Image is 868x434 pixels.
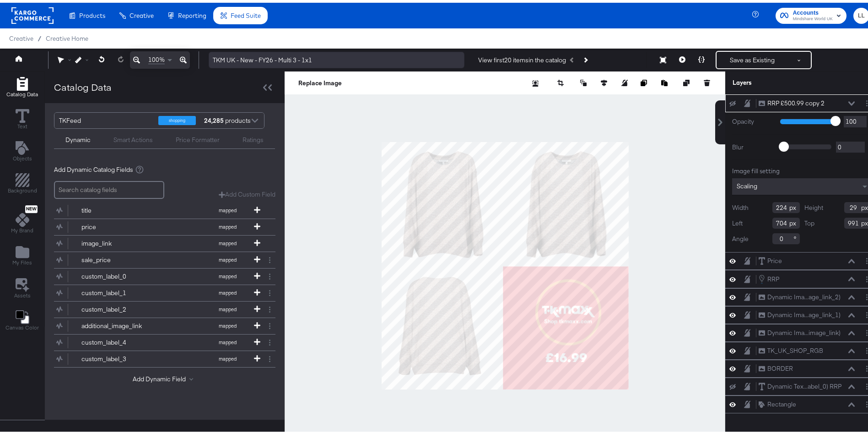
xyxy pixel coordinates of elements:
[202,287,253,293] span: mapped
[7,241,38,267] button: Add Files
[148,53,165,61] span: 100%
[767,254,782,263] div: Price
[81,335,148,344] div: custom_label_4
[81,319,148,328] div: additional_image_link
[11,224,33,231] span: My Brand
[81,220,148,229] div: price
[203,110,225,126] strong: 24,285
[54,266,264,282] button: custom_label_0mapped
[661,76,670,85] button: Paste image
[231,9,261,16] span: Feed Suite
[9,32,33,39] span: Creative
[202,204,253,211] span: mapped
[54,233,264,249] button: image_linkmapped
[8,184,37,192] span: Background
[54,348,264,364] button: custom_label_3mapped
[758,96,825,105] button: RRP £500.99 copy 2
[641,77,647,83] svg: Copy image
[54,163,133,171] span: Add Dynamic Catalog Fields
[793,5,833,15] span: Accounts
[532,77,539,84] svg: Remove background
[758,379,842,389] button: Dynamic Tex...abel_0) RRP
[54,249,264,265] button: sale_pricemapped
[758,397,797,407] button: Rectangle
[54,299,275,315] div: custom_label_2mapped
[758,343,824,353] button: TK_UK_SHOP_RGB
[54,282,264,298] button: custom_label_1mapped
[219,187,275,196] button: Add Custom Field
[54,249,275,265] div: sale_pricemapped
[732,201,749,209] label: Width
[33,32,46,39] span: /
[81,269,148,278] div: custom_label_0
[54,266,275,282] div: custom_label_0mapped
[767,308,841,317] div: Dynamic Ima...age_link_1)
[129,9,154,16] span: Creative
[113,133,153,142] div: Smart Actions
[641,76,650,85] button: Copy image
[1,72,43,98] button: Add Rectangle
[732,115,773,123] label: Opacity
[203,110,230,126] div: products
[767,362,793,370] div: BORDER
[54,282,275,298] div: custom_label_1mapped
[81,236,148,245] div: image_link
[804,201,823,209] label: Height
[54,78,112,91] div: Catalog Data
[758,325,841,335] button: Dynamic Ima...image_link)
[202,254,253,260] span: mapped
[758,290,841,299] button: Dynamic Ima...age_link_2)
[202,237,253,244] span: mapped
[478,53,566,62] div: View first 20 items in the catalog
[46,32,88,39] a: Creative Home
[202,320,253,326] span: mapped
[758,271,780,281] button: RRP
[202,303,253,310] span: mapped
[54,216,264,232] button: pricemapped
[202,353,253,359] span: mapped
[54,348,275,364] div: custom_label_3mapped
[7,136,38,162] button: Add Text
[158,113,196,122] div: shopping
[54,233,275,249] div: image_linkmapped
[12,256,32,264] span: My Files
[202,221,253,227] span: mapped
[133,372,197,381] button: Add Dynamic Field
[732,232,749,241] label: Angle
[54,178,164,196] input: Search catalog fields
[298,76,342,85] button: Replace Image
[732,140,773,149] label: Blur
[6,88,38,95] span: Catalog Data
[81,352,148,361] div: custom_label_3
[54,200,275,216] div: titlemapped
[579,49,592,66] button: Next Product
[758,308,841,317] button: Dynamic Ima...age_link_1)
[767,290,841,299] div: Dynamic Ima...age_link_2)
[14,289,31,297] span: Assets
[9,273,36,299] button: Assets
[202,270,253,277] span: mapped
[10,104,35,130] button: Text
[54,200,264,216] button: titlemapped
[54,299,264,315] button: custom_label_2mapped
[857,8,866,18] span: LL
[81,253,148,262] div: sale_price
[65,133,91,142] div: Dynamic
[661,77,668,83] svg: Paste image
[178,9,206,16] span: Reporting
[54,315,275,331] div: additional_image_linkmapped
[81,286,148,295] div: custom_label_1
[243,133,264,142] div: Ratings
[767,96,825,105] div: RRP £500.99 copy 2
[767,397,796,406] div: Rectangle
[733,76,826,84] div: Layers
[54,315,264,331] button: additional_image_linkmapped
[54,216,275,232] div: pricemapped
[767,344,823,352] div: TK_UK_SHOP_RGB
[5,201,39,235] button: NewMy Brand
[732,216,743,225] label: Left
[776,5,846,21] button: AccountsMindshare World UK
[767,326,841,335] div: Dynamic Ima...image_link)
[737,179,757,187] span: Scaling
